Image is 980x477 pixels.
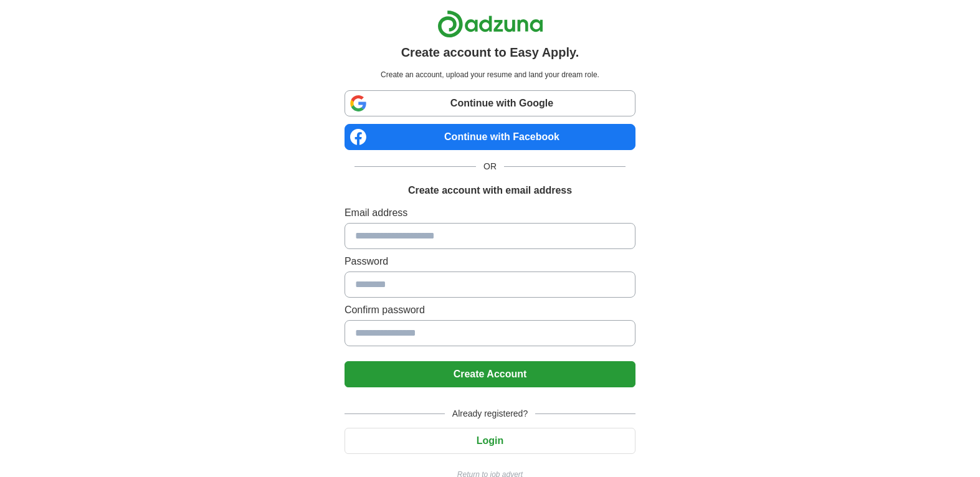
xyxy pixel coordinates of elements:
[345,428,635,454] button: Login
[345,361,635,387] button: Create Account
[345,435,635,446] a: Login
[345,205,635,220] label: Email address
[437,10,543,38] img: Adzuna logo
[345,303,635,318] label: Confirm password
[445,407,535,420] span: Already registered?
[345,90,635,116] a: Continue with Google
[401,43,579,62] h1: Create account to Easy Apply.
[408,183,572,198] h1: Create account with email address
[347,69,633,80] p: Create an account, upload your resume and land your dream role.
[345,254,635,269] label: Password
[476,160,504,173] span: OR
[345,124,635,150] a: Continue with Facebook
